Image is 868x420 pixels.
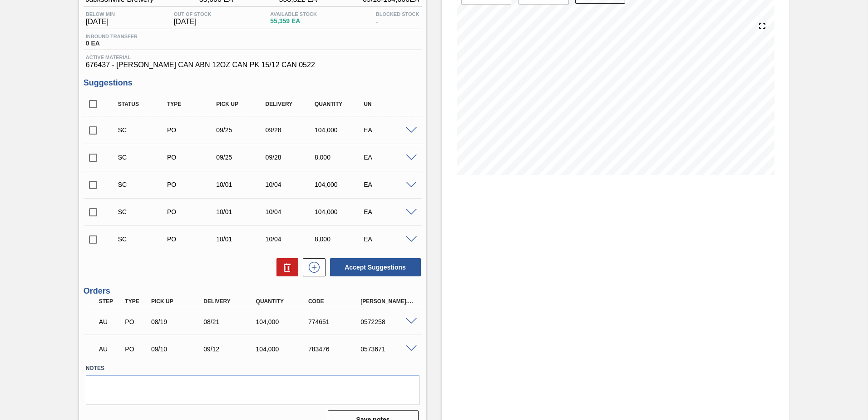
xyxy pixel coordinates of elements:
[361,154,416,161] div: EA
[165,101,220,107] div: Type
[84,286,422,296] h3: Orders
[165,154,220,161] div: Purchase order
[99,318,122,325] p: AU
[116,126,171,134] div: Suggestion Created
[325,257,422,277] div: Accept Suggestions
[270,18,317,25] span: 55,359 EA
[263,101,318,107] div: Delivery
[149,298,207,305] div: Pick up
[149,345,207,353] div: 09/10/2025
[123,298,150,305] div: Type
[330,258,421,276] button: Accept Suggestions
[201,345,260,353] div: 09/12/2025
[99,345,122,353] p: AU
[358,318,417,325] div: 0572258
[306,318,365,325] div: 774651
[174,11,212,17] span: Out Of Stock
[306,345,365,353] div: 783476
[374,11,422,26] div: -
[361,126,416,134] div: EA
[312,154,367,161] div: 8,000
[201,298,260,305] div: Delivery
[312,101,367,107] div: Quantity
[116,208,171,215] div: Suggestion Created
[312,208,367,215] div: 104,000
[165,126,220,134] div: Purchase order
[214,126,269,134] div: 09/25/2025
[174,18,212,26] span: [DATE]
[214,181,269,188] div: 10/01/2025
[254,345,312,353] div: 104,000
[254,318,312,325] div: 104,000
[86,55,419,60] span: Active Material
[86,34,138,39] span: Inbound Transfer
[149,318,207,325] div: 08/19/2025
[358,298,417,305] div: [PERSON_NAME]. ID
[306,298,365,305] div: Code
[123,345,150,353] div: Purchase order
[97,312,124,332] div: Awaiting Unload
[86,18,115,26] span: [DATE]
[312,181,367,188] div: 104,000
[201,318,260,325] div: 08/21/2025
[358,345,417,353] div: 0573671
[361,101,416,107] div: UN
[312,235,367,243] div: 8,000
[214,208,269,215] div: 10/01/2025
[214,154,269,161] div: 09/25/2025
[254,298,312,305] div: Quantity
[165,235,220,243] div: Purchase order
[165,208,220,215] div: Purchase order
[86,40,138,47] span: 0 EA
[312,126,367,134] div: 104,000
[116,101,171,107] div: Status
[263,126,318,134] div: 09/28/2025
[361,208,416,215] div: EA
[116,154,171,161] div: Suggestion Created
[123,318,150,325] div: Purchase order
[86,11,115,17] span: Below Min
[298,258,325,276] div: New suggestion
[116,235,171,243] div: Suggestion Created
[263,181,318,188] div: 10/04/2025
[86,61,419,69] span: 676437 - [PERSON_NAME] CAN ABN 12OZ CAN PK 15/12 CAN 0522
[214,235,269,243] div: 10/01/2025
[270,11,317,17] span: Available Stock
[376,11,419,17] span: Blocked Stock
[86,362,419,375] label: Notes
[214,101,269,107] div: Pick up
[272,258,298,276] div: Delete Suggestions
[263,235,318,243] div: 10/04/2025
[361,181,416,188] div: EA
[84,78,422,88] h3: Suggestions
[361,235,416,243] div: EA
[263,208,318,215] div: 10/04/2025
[97,339,124,359] div: Awaiting Unload
[165,181,220,188] div: Purchase order
[263,154,318,161] div: 09/28/2025
[97,298,124,305] div: Step
[116,181,171,188] div: Suggestion Created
